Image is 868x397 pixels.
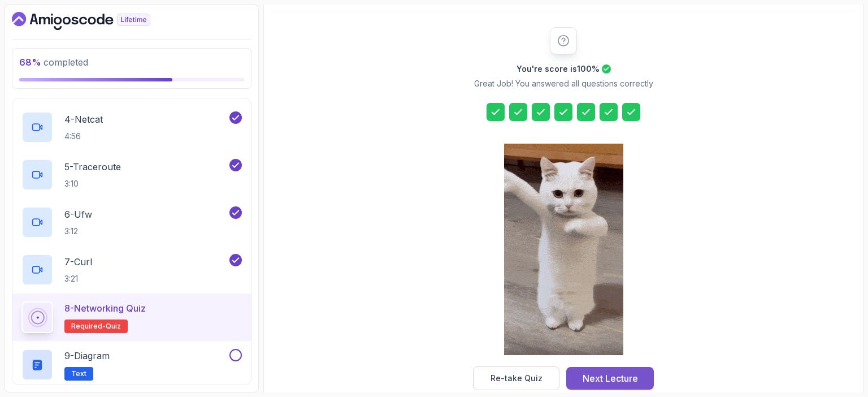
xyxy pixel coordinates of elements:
img: cool-cat [504,144,623,355]
button: Next Lecture [566,367,654,390]
button: 5-Traceroute3:10 [21,159,242,191]
span: 68 % [19,57,41,68]
div: Re-take Quiz [491,373,542,384]
button: 4-Netcat4:56 [21,111,242,143]
button: 7-Curl3:21 [21,254,242,286]
h2: You're score is 100 % [517,63,600,75]
span: completed [19,57,88,68]
div: Next Lecture [583,372,638,385]
p: 3:10 [64,178,121,189]
p: 3:21 [64,273,92,284]
p: 3:12 [64,226,92,237]
p: 7 - Curl [64,255,92,269]
p: 9 - Diagram [64,349,110,363]
p: Great Job! You answered all questions correctly [474,78,653,89]
p: 8 - Networking Quiz [64,301,146,315]
button: 9-DiagramText [21,349,242,381]
span: Text [71,369,86,378]
p: 6 - Ufw [64,208,92,221]
button: 8-Networking QuizRequired-quiz [21,301,242,333]
button: Re-take Quiz [473,366,559,390]
p: 4:56 [64,131,103,142]
a: Dashboard [12,12,176,30]
p: 4 - Netcat [64,113,103,126]
span: quiz [106,322,121,331]
button: 6-Ufw3:12 [21,206,242,238]
p: 5 - Traceroute [64,160,121,174]
span: Required- [71,322,106,331]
